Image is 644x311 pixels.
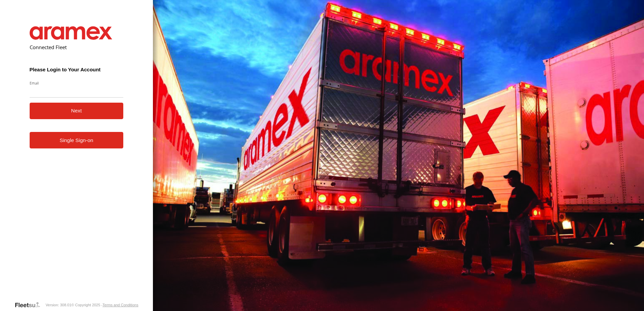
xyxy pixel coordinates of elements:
[30,103,124,119] button: Next
[30,67,124,72] h3: Please Login to Your Account
[45,303,71,307] div: Version: 308.01
[14,302,45,308] a: Visit our Website
[30,132,124,148] a: Single Sign-on
[30,80,124,85] label: Email
[71,303,138,307] div: © Copyright 2025 -
[30,44,124,50] h2: Connected Fleet
[30,26,112,40] img: Aramex
[102,303,138,307] a: Terms and Conditions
